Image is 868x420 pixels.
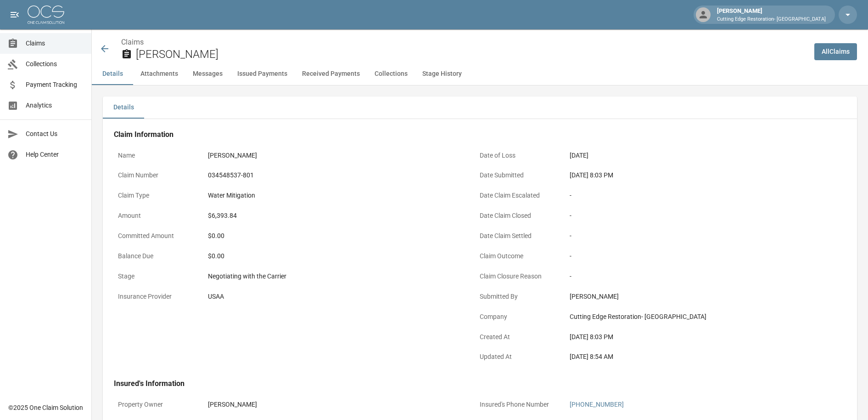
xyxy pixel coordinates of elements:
[713,6,829,23] div: [PERSON_NAME]
[208,251,460,261] div: $0.00
[476,348,558,366] p: Updated At
[476,396,558,414] p: Insured's Phone Number
[8,403,83,412] div: © 2025 One Claim Solution
[570,170,822,180] div: [DATE] 8:03 PM
[367,63,415,85] button: Collections
[26,150,84,159] span: Help Center
[208,231,460,241] div: $0.00
[6,6,24,24] button: open drawer
[28,6,64,24] img: ocs-logo-white-transparent.png
[114,187,196,204] p: Claim Type
[570,292,822,301] div: [PERSON_NAME]
[476,147,558,165] p: Date of Loss
[230,63,295,85] button: Issued Payments
[114,379,826,388] h4: Insured's Information
[476,187,558,204] p: Date Claim Escalated
[136,48,807,61] h2: [PERSON_NAME]
[208,292,460,301] div: USAA
[208,272,460,281] div: Negotiating with the Carrier
[26,101,84,110] span: Analytics
[476,166,558,184] p: Date Submitted
[208,191,460,200] div: Water Mitigation
[476,308,558,326] p: Company
[114,207,196,225] p: Amount
[26,59,84,69] span: Collections
[476,227,558,245] p: Date Claim Settled
[570,352,822,362] div: [DATE] 8:54 AM
[476,328,558,346] p: Created At
[295,63,367,85] button: Received Payments
[208,400,460,409] div: [PERSON_NAME]
[476,288,558,306] p: Submitted By
[114,288,196,306] p: Insurance Provider
[208,211,460,221] div: $6,393.84
[476,247,558,265] p: Claim Outcome
[570,312,822,322] div: Cutting Edge Restoration- [GEOGRAPHIC_DATA]
[121,37,807,48] nav: breadcrumb
[208,151,460,160] div: [PERSON_NAME]
[476,207,558,225] p: Date Claim Closed
[208,170,460,180] div: 034548537-801
[26,39,84,48] span: Claims
[717,16,826,23] p: Cutting Edge Restoration- [GEOGRAPHIC_DATA]
[26,80,84,90] span: Payment Tracking
[570,191,822,200] div: -
[570,251,822,261] div: -
[133,63,185,85] button: Attachments
[570,151,822,160] div: [DATE]
[814,43,857,60] a: AllClaims
[114,396,196,414] p: Property Owner
[570,211,822,221] div: -
[114,147,196,165] p: Name
[570,332,822,342] div: [DATE] 8:03 PM
[114,247,196,265] p: Balance Due
[114,130,826,139] h4: Claim Information
[570,272,822,281] div: -
[476,267,558,285] p: Claim Closure Reason
[26,129,84,139] span: Contact Us
[570,231,822,241] div: -
[103,96,857,119] div: details tabs
[92,63,868,85] div: anchor tabs
[114,267,196,285] p: Stage
[114,227,196,245] p: Committed Amount
[92,63,133,85] button: Details
[185,63,230,85] button: Messages
[114,166,196,184] p: Claim Number
[103,96,144,119] button: Details
[121,38,144,46] a: Claims
[415,63,469,85] button: Stage History
[570,401,624,408] a: [PHONE_NUMBER]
